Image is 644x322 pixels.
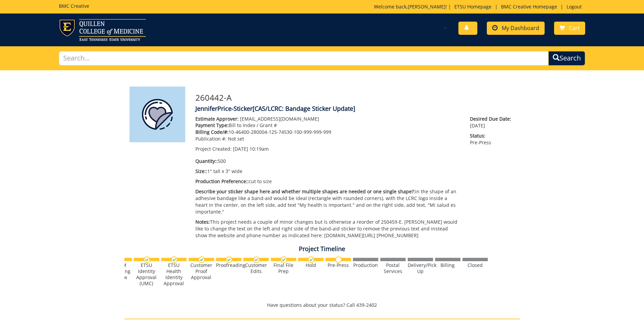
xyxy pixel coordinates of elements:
img: checkmark [308,256,314,263]
span: Payment Type: [195,122,229,128]
h4: JenniferPrice-Sticker [195,105,515,112]
p: Have questions about your status? Call 439-2402 [124,302,520,308]
div: Production [353,262,378,268]
span: Estimate Approver: [195,116,239,122]
a: My Dashboard [487,22,545,35]
p: 1" tall x 3" wide [195,168,460,175]
img: checkmark [198,256,205,263]
img: checkmark [226,256,232,263]
span: Not set [228,135,244,142]
span: Production Preference:: [195,178,249,184]
img: no [335,256,342,263]
p: [DATE] [470,116,515,129]
img: Product featured image [129,86,185,142]
img: checkmark [171,256,177,263]
a: Logout [563,3,585,10]
a: Cart [554,22,585,35]
a: [PERSON_NAME] [408,3,446,10]
div: Final File Prep [271,262,296,274]
div: Closed [462,262,488,268]
a: BMC Creative Homepage [498,3,560,10]
div: Billing [435,262,460,268]
p: Pre-Press [470,132,515,146]
span: Cart [569,24,580,32]
span: Size:: [195,168,207,174]
a: ETSU Homepage [451,3,495,10]
p: 10-46400-280004-125-74530-100-999-999-999 [195,129,460,135]
span: Project Created: [195,146,232,152]
span: Describe your sticker shape here and whether multiple shapes are needed or one single shape?: [195,188,415,195]
button: Search [548,51,585,66]
img: checkmark [281,256,287,263]
h5: BMC Creative [59,3,89,8]
img: ETSU logo [59,19,146,41]
h4: Project Timeline [124,246,520,252]
span: Status: [470,132,515,139]
span: Desired Due Date: [470,116,515,122]
div: Delivery/Pick Up [408,262,433,274]
span: My Dashboard [502,24,539,32]
img: checkmark [144,256,150,263]
div: ETSU Health Identity Approval [161,262,187,287]
div: Proofreading [216,262,241,268]
div: Postal Services [380,262,406,274]
div: Pre-Press [326,262,351,268]
input: Search... [59,51,549,66]
p: Bill to Index / Grant # [195,122,460,129]
span: [DATE] 10:19am [233,146,269,152]
span: Notes: [195,219,210,225]
h3: 260442-A [195,93,515,102]
p: 500 [195,158,460,165]
p: [EMAIL_ADDRESS][DOMAIN_NAME] [195,116,460,122]
span: Quantity:: [195,158,218,164]
span: Billing Code/#: [195,129,229,135]
div: Customer Proof Approval [189,262,214,280]
div: ETSU Identity Approval (UMC) [134,262,159,287]
p: This project needs a couple of minor changes but is otherwise a reorder of 250459-E. [PERSON_NAME... [195,219,460,239]
span: [CAS/LCRC: Bandage Sticker Update] [253,104,355,113]
div: Customer Edits [243,262,269,274]
img: checkmark [253,256,260,263]
p: Welcome back, ! | | | [374,3,585,10]
span: Publication #: [195,135,226,142]
p: in the shape of an adhesive bandage like a band-aid would be ideal (rectangle with rounded corner... [195,188,460,215]
div: Hold [298,262,324,268]
p: cut to size [195,178,460,185]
